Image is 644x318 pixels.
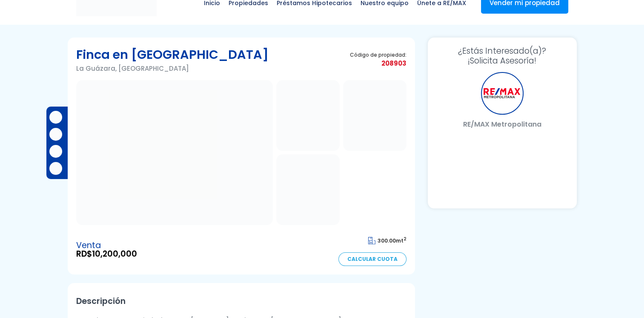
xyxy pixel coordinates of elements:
[276,154,340,225] img: Finca en La Guázara
[436,46,568,56] span: ¿Estás Interesado(a)?
[343,80,406,151] img: Finca en La Guázara
[404,236,406,242] sup: 2
[350,58,406,69] span: 208903
[276,80,340,151] img: Finca en La Guázara
[76,250,137,258] span: RD$
[52,164,60,173] img: Compartir
[76,80,273,225] img: Finca en La Guázara
[436,46,568,66] h3: ¡Solicita Asesoría!
[338,252,406,266] a: Calcular Cuota
[76,241,137,250] span: Venta
[76,292,406,311] h2: Descripción
[92,248,137,260] span: 10,200,000
[436,119,568,130] p: RE/MAX Metropolitana
[368,237,406,244] span: mt
[350,52,406,58] span: Código de propiedad:
[481,72,524,115] div: RE/MAX Metropolitana
[52,147,60,156] img: Compartir
[52,130,60,139] img: Compartir
[436,136,568,200] iframe: Form 0
[52,113,60,122] img: Compartir
[76,63,269,74] p: La Guázara, [GEOGRAPHIC_DATA]
[76,46,269,63] h1: Finca en [GEOGRAPHIC_DATA]
[378,237,396,244] span: 300.00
